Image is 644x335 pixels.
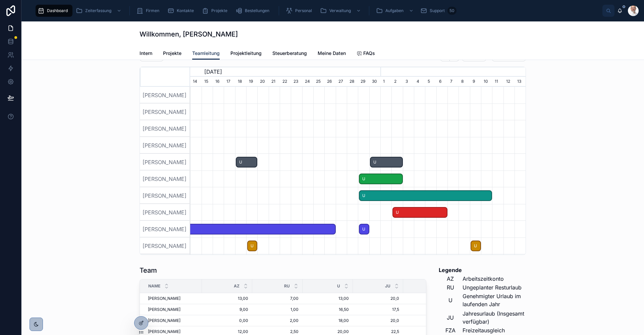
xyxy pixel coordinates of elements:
[438,266,462,274] th: Legende
[425,77,436,87] div: 5
[284,283,290,289] span: RU
[307,307,349,312] a: 16,50
[369,77,380,87] div: 30
[192,47,220,60] a: Teamleitung
[438,292,462,309] td: U
[47,8,68,13] span: Dashboard
[190,77,201,87] div: 14
[148,283,160,289] span: Name
[211,8,227,13] span: Projekte
[438,283,462,292] td: RU
[462,309,526,326] td: Jahresurlaub (Insgesamt verfügbar)
[313,77,324,87] div: 25
[140,221,190,238] div: [PERSON_NAME]
[307,318,349,323] a: 18,00
[206,318,248,323] a: 0,00
[140,137,190,154] div: [PERSON_NAME]
[357,307,399,312] a: 17,5
[360,224,369,235] span: U
[380,77,391,87] div: 1
[224,77,235,87] div: 17
[459,77,470,87] div: 8
[135,5,164,17] a: Firmen
[407,296,449,301] a: 0,0
[140,154,190,171] div: [PERSON_NAME]
[169,224,335,235] span: U
[307,296,349,301] a: 13,00
[236,157,257,168] span: U
[140,29,238,39] h1: Willkommen, [PERSON_NAME]
[370,157,402,168] div: U
[407,329,449,334] a: 0,0
[140,238,190,254] div: [PERSON_NAME]
[272,47,307,61] a: Steuerberatung
[165,5,199,17] a: Kontakte
[272,50,307,57] span: Steuerberatung
[140,120,190,137] div: [PERSON_NAME]
[36,5,72,17] a: Dashboard
[256,318,299,323] a: 2,00
[430,8,445,13] span: Support
[248,241,257,252] span: U
[359,174,403,185] div: U
[436,77,447,87] div: 6
[256,329,299,334] a: 2,50
[206,307,248,312] span: 9,00
[206,329,248,334] a: 12,00
[357,329,399,334] span: 22,5
[256,307,299,312] span: 1,00
[385,283,390,289] span: JU
[202,77,213,87] div: 15
[140,266,157,275] h1: Team
[148,329,198,334] a: [PERSON_NAME]
[438,274,462,283] td: AZ
[407,307,449,312] a: 0,0
[393,207,447,218] span: U
[140,254,190,271] div: [PERSON_NAME]
[407,318,449,323] a: 0,0
[169,224,335,235] div: U
[462,292,526,309] td: Genehmigter Urlaub im laufenden Jahr
[447,77,459,87] div: 7
[74,5,125,17] a: Zeiterfassung
[206,296,248,301] span: 13,00
[374,5,417,17] a: Aufgaben
[371,157,402,168] span: U
[470,77,481,87] div: 9
[269,77,280,87] div: 21
[329,8,351,13] span: Verwaltung
[481,77,492,87] div: 10
[148,318,180,323] span: [PERSON_NAME]
[148,296,198,301] a: [PERSON_NAME]
[360,174,402,185] span: U
[247,241,258,252] div: U
[318,5,364,17] a: Verwaltung
[337,283,340,289] span: U
[230,47,262,61] a: Projektleitung
[140,87,190,104] div: [PERSON_NAME]
[236,157,257,168] div: U
[257,77,268,87] div: 20
[359,190,492,201] div: U
[357,296,399,301] a: 20,0
[471,241,481,252] div: U
[148,318,198,323] a: [PERSON_NAME]
[295,8,312,13] span: Personal
[307,329,349,334] a: 20,00
[213,77,224,87] div: 16
[302,77,313,87] div: 24
[32,3,602,18] div: scrollable content
[347,77,358,87] div: 28
[447,7,457,15] div: 50
[438,309,462,326] td: JU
